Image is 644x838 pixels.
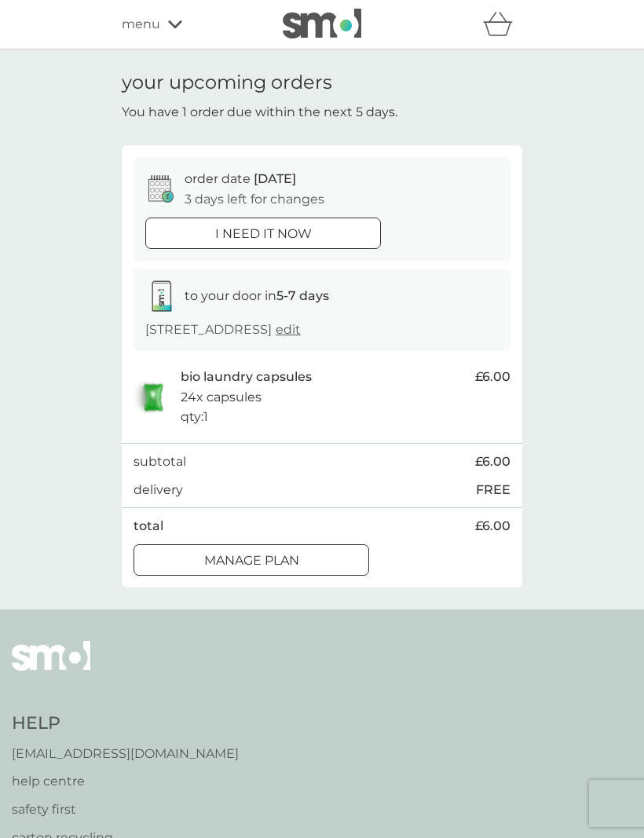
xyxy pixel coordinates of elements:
p: [STREET_ADDRESS] [145,320,301,340]
img: smol [12,641,90,694]
p: total [134,516,163,536]
p: subtotal [134,452,186,472]
p: delivery [134,480,183,500]
span: to your door in [185,288,329,303]
a: safety first [12,800,239,820]
span: £6.00 [475,452,510,472]
strong: 5-7 days [276,288,329,303]
p: qty : 1 [181,407,208,427]
button: Manage plan [134,544,369,576]
a: [EMAIL_ADDRESS][DOMAIN_NAME] [12,744,239,764]
p: 3 days left for changes [185,189,324,210]
img: smol [283,9,361,38]
p: Manage plan [204,551,299,571]
a: help centre [12,771,239,792]
h1: your upcoming orders [122,71,332,94]
p: 24x capsules [181,387,262,408]
p: order date [185,169,296,189]
span: menu [122,14,160,35]
p: i need it now [215,224,312,244]
button: i need it now [145,218,381,249]
span: [DATE] [254,171,296,186]
p: FREE [476,480,510,500]
div: basket [483,9,522,40]
h4: Help [12,712,239,736]
span: £6.00 [475,367,510,387]
a: edit [276,322,301,337]
p: You have 1 order due within the next 5 days. [122,102,397,123]
p: bio laundry capsules [181,367,312,387]
span: £6.00 [475,516,510,536]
